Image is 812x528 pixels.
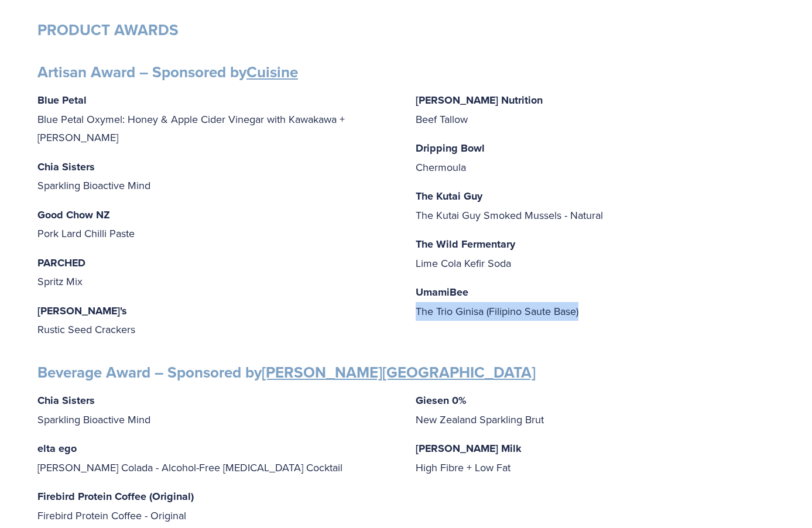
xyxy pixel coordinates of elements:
[416,393,467,408] strong: Giesen 0%
[37,91,397,147] p: Blue Petal Oxymel: Honey & Apple Cider Vinegar with Kawakawa + [PERSON_NAME]
[416,187,775,224] p: The Kutai Guy Smoked Mussels - Natural
[262,361,536,383] a: [PERSON_NAME][GEOGRAPHIC_DATA]
[416,91,775,128] p: Beef Tallow
[416,140,485,156] strong: Dripping Bowl
[416,235,775,272] p: Lime Cola Kefir Soda
[416,92,543,108] strong: [PERSON_NAME] Nutrition
[416,284,468,300] strong: UmamiBee
[37,303,127,318] strong: [PERSON_NAME]'s
[37,439,397,476] p: [PERSON_NAME] Colada - Alcohol-Free [MEDICAL_DATA] Cocktail
[416,139,775,176] p: Chermoula
[37,92,87,108] strong: Blue Petal
[37,391,397,428] p: Sparkling Bioactive Mind
[416,391,775,428] p: New Zealand Sparkling Brut
[37,489,194,504] strong: Firebird Protein Coffee (Original)
[416,283,775,320] p: The Trio Ginisa (Filipino Saute Base)
[37,361,536,383] strong: Beverage Award – Sponsored by
[37,393,95,408] strong: Chia Sisters
[416,236,515,252] strong: The Wild Fermentary
[37,19,179,41] strong: PRODUCT AWARDS
[246,61,298,83] a: Cuisine
[37,253,397,291] p: Spritz Mix
[37,207,110,222] strong: Good Chow NZ
[37,159,95,174] strong: Chia Sisters
[37,255,85,270] strong: PARCHED
[37,487,397,524] p: Firebird Protein Coffee - Original
[37,61,298,83] strong: Artisan Award – Sponsored by
[37,157,397,195] p: Sparkling Bioactive Mind
[37,441,77,456] strong: elta ego
[416,441,522,456] strong: [PERSON_NAME] Milk
[37,301,397,339] p: Rustic Seed Crackers
[37,205,397,243] p: Pork Lard Chilli Paste
[416,439,775,476] p: High Fibre + Low Fat
[416,188,482,204] strong: The Kutai Guy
